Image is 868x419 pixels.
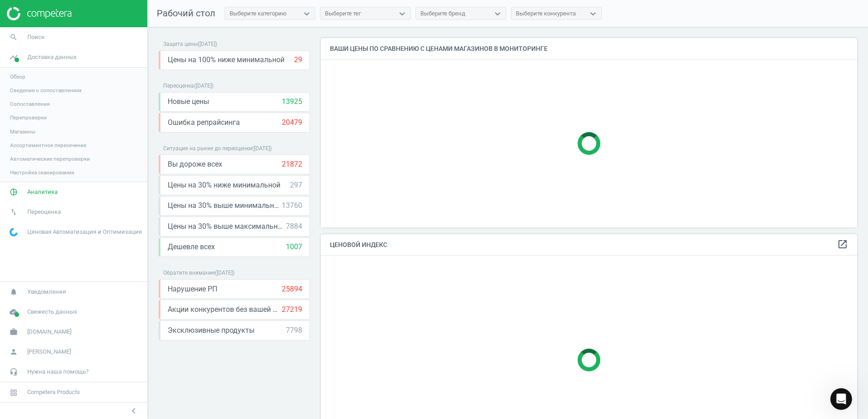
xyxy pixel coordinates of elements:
span: Нарушение РП [168,284,217,294]
iframe: Intercom live chat [830,388,852,410]
i: work [5,323,22,340]
div: 13760 [282,201,302,211]
div: 25894 [282,284,302,294]
span: ( [DATE] ) [198,41,217,47]
span: Уведомления [27,288,66,296]
div: 297 [290,180,302,190]
span: ( [DATE] ) [215,270,234,276]
span: Ошибка репрайсинга [168,118,240,128]
span: Ситуация на рынке до переоценки [163,145,252,152]
span: Свежесть данных [27,308,77,316]
div: 29 [294,55,302,65]
span: Поиск [27,33,45,41]
span: Нужна наша помощь? [27,368,89,376]
span: Аналитика [27,188,58,196]
div: 21872 [282,159,302,169]
i: headset_mic [5,363,22,380]
span: Переоценка [163,83,194,89]
span: Цены на 30% ниже минимальной [168,180,280,190]
span: [PERSON_NAME] [27,348,71,356]
span: Перепроверки [10,114,47,121]
i: open_in_new [837,239,848,250]
span: Цены на 30% выше минимальной [168,201,282,211]
i: pie_chart_outlined [5,183,22,201]
span: Сведения о сопоставлениях [10,87,82,94]
span: Обратите внимание [163,270,215,276]
div: Выберите тег [325,10,361,18]
span: Цены на 100% ниже минимальной [168,55,284,65]
i: search [5,29,22,46]
i: notifications [5,283,22,301]
img: ajHJNr6hYgQAAAAASUVORK5CYII= [7,7,71,20]
span: Обзор [10,73,25,80]
a: open_in_new [837,239,848,251]
span: [DOMAIN_NAME] [27,328,71,336]
h4: Ваши цены по сравнению с ценами магазинов в мониторинге [321,38,857,59]
span: Ценовая Автоматизация и Оптимизация [27,228,142,236]
span: Акции конкурентов без вашей реакции [168,305,282,315]
div: Выберите конкурента [516,10,576,18]
img: wGWNvw8QSZomAAAAABJRU5ErkJggg== [10,228,18,237]
span: Новые цены [168,97,209,107]
span: ( [DATE] ) [252,145,272,152]
span: Эксклюзивные продукты [168,325,254,335]
div: Выберите бренд [420,10,465,18]
span: Защита цены [163,41,198,47]
div: 7798 [286,325,302,335]
i: timeline [5,49,22,66]
div: 20479 [282,118,302,128]
div: 13925 [282,97,302,107]
h4: Ценовой индекс [321,234,857,256]
i: cloud_done [5,303,22,320]
i: chevron_left [128,405,139,416]
span: Ассортиментное пересечение [10,142,86,149]
i: swap_vert [5,203,22,221]
button: chevron_left [122,405,145,417]
span: Автоматические перепроверки [10,155,90,163]
span: Настройка сканирования [10,169,74,176]
span: Competera Products [27,388,80,396]
span: Магазины [10,128,35,135]
span: Сопоставления [10,100,50,108]
div: 27219 [282,305,302,315]
span: Вы дороже всех [168,159,222,169]
span: Дешевле всех [168,242,215,252]
div: 7884 [286,222,302,232]
span: Доставка данных [27,53,76,61]
span: ( [DATE] ) [194,83,214,89]
i: person [5,343,22,360]
div: Выберите категорию [229,10,287,18]
span: Переоценка [27,208,61,216]
div: 1007 [286,242,302,252]
span: Рабочий стол [157,8,215,19]
span: Цены на 30% выше максимальной [168,222,286,232]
